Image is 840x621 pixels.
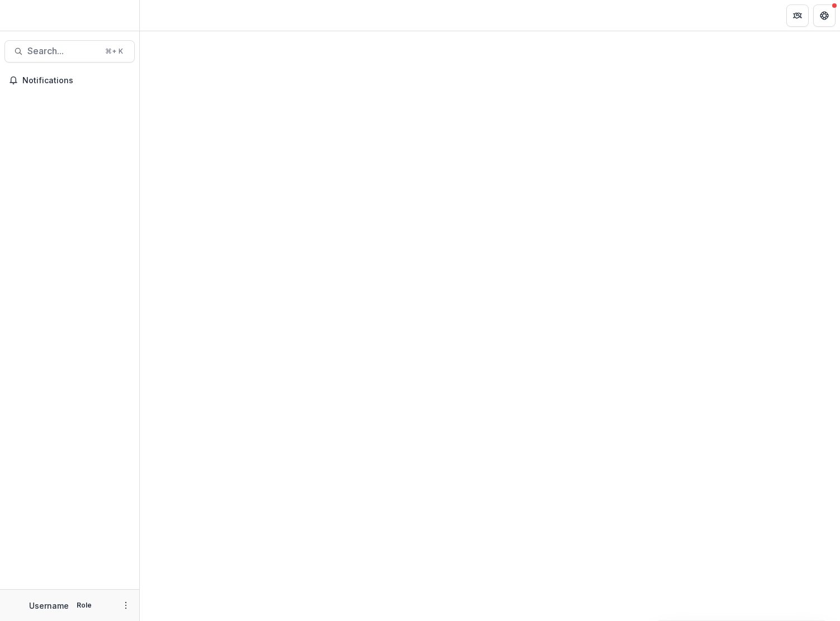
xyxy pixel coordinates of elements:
[29,600,69,612] p: Username
[4,40,135,63] button: Search...
[73,600,95,610] p: Role
[22,76,130,85] span: Notifications
[786,4,809,27] button: Partners
[103,45,125,58] div: ⌘ + K
[119,599,133,612] button: More
[144,7,192,23] nav: breadcrumb
[813,4,836,27] button: Get Help
[27,46,98,56] span: Search...
[4,71,135,89] button: Notifications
